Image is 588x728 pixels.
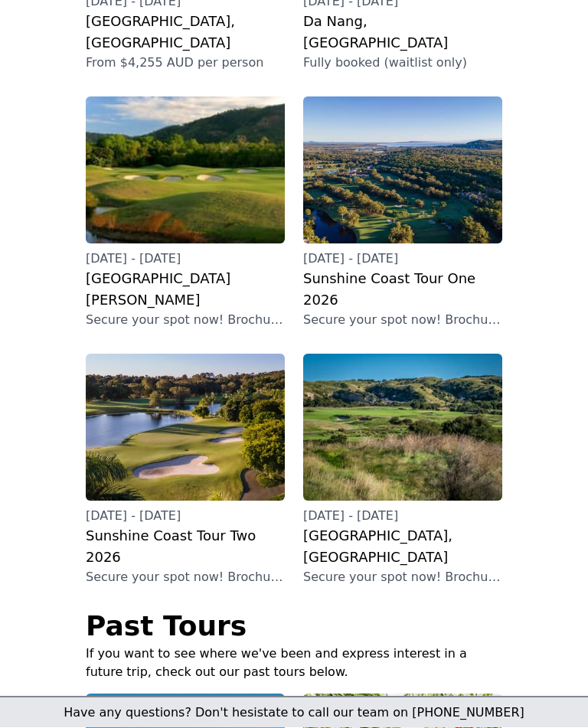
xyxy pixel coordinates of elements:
p: If you want to see where we've been and express interest in a future trip, check out our past tou... [86,645,502,682]
h3: Da Nang, [GEOGRAPHIC_DATA] [303,11,502,54]
a: [DATE] - [DATE]Sunshine Coast Tour One 2026Secure your spot now! Brochure coming soon [303,97,502,330]
p: Secure your spot now! Brochure coming soon [303,312,502,330]
a: [DATE] - [DATE][GEOGRAPHIC_DATA], [GEOGRAPHIC_DATA]Secure your spot now! Brochure coming soon [303,354,502,587]
p: Secure your spot now! Brochure coming soon [86,312,285,330]
h3: [GEOGRAPHIC_DATA], [GEOGRAPHIC_DATA] [86,11,285,54]
a: [DATE] - [DATE]Sunshine Coast Tour Two 2026Secure your spot now! Brochure coming soon [86,354,285,587]
h3: [GEOGRAPHIC_DATA][PERSON_NAME] [86,269,285,312]
p: [DATE] - [DATE] [86,250,285,269]
a: [DATE] - [DATE][GEOGRAPHIC_DATA][PERSON_NAME]Secure your spot now! Brochure coming soon [86,97,285,330]
p: [DATE] - [DATE] [86,508,285,526]
p: From $4,255 AUD per person [86,54,285,73]
p: [DATE] - [DATE] [303,250,502,269]
h3: [GEOGRAPHIC_DATA], [GEOGRAPHIC_DATA] [303,526,502,569]
h3: Sunshine Coast Tour One 2026 [303,269,502,312]
h2: Past Tours [86,612,502,642]
p: Secure your spot now! Brochure coming soon [303,569,502,587]
h3: Sunshine Coast Tour Two 2026 [86,526,285,569]
p: Secure your spot now! Brochure coming soon [86,569,285,587]
p: Fully booked (waitlist only) [303,54,502,73]
p: [DATE] - [DATE] [303,508,502,526]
